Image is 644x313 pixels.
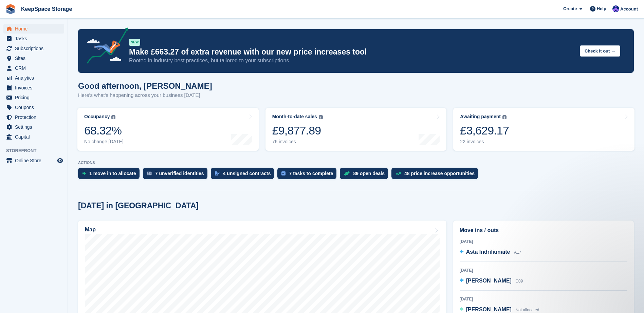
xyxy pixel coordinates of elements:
span: Online Store [15,156,56,165]
a: Month-to-date sales £9,877.89 76 invoices [265,108,447,151]
div: Awaiting payment [460,114,501,120]
a: Awaiting payment £3,629.17 22 invoices [453,108,634,151]
span: Tasks [15,34,56,43]
div: £9,877.89 [272,124,323,138]
div: 22 invoices [460,139,509,145]
span: C09 [515,279,523,284]
img: price-adjustments-announcement-icon-8257ccfd72463d97f412b2fc003d46551f7dbcb40ab6d574587a9cd5c0d94... [81,27,129,66]
h1: Good afternoon, [PERSON_NAME] [78,81,212,90]
a: menu [3,63,64,73]
div: 7 unverified identities [155,171,204,176]
a: menu [3,93,64,102]
span: [PERSON_NAME] [466,278,512,284]
a: Occupancy 68.32% No change [DATE] [77,108,259,151]
span: Home [15,24,56,34]
a: 1 move in to allocate [78,168,143,183]
span: Asta Indriliunaite [466,249,510,255]
span: Help [597,5,606,12]
img: icon-info-grey-7440780725fd019a000dd9b08b2336e03edf1995a4989e88bcd33f0948082b44.svg [319,115,323,119]
p: Rooted in industry best practices, but tailored to your subscriptions. [129,57,574,64]
span: Account [620,6,638,13]
h2: Map [85,227,96,233]
button: Check it out → [580,45,620,57]
div: No change [DATE] [84,139,124,145]
img: contract_signature_icon-13c848040528278c33f63329250d36e43548de30e8caae1d1a13099fd9432cc5.svg [215,171,220,175]
div: 89 open deals [353,171,385,176]
span: Storefront [6,147,68,154]
a: 4 unsigned contracts [211,168,278,183]
div: [DATE] [460,238,627,245]
img: price_increase_opportunities-93ffe204e8149a01c8c9dc8f82e8f89637d9d84a8eef4429ea346261dce0b2c0.svg [395,172,401,175]
a: menu [3,122,64,132]
p: Make £663.27 of extra revenue with our new price increases tool [129,47,574,57]
a: [PERSON_NAME] C09 [460,277,523,286]
img: Chloe Clark [612,5,619,12]
span: Not allocated [515,308,539,312]
span: Invoices [15,83,56,92]
div: £3,629.17 [460,124,509,138]
p: ACTIONS [78,161,634,165]
img: deal-1b604bf984904fb50ccaf53a9ad4b4a5d6e5aea283cecdc64d6e3604feb123c2.svg [344,171,350,176]
div: 48 price increase opportunities [404,171,475,176]
a: 7 tasks to complete [277,168,340,183]
div: [DATE] [460,267,627,273]
img: stora-icon-8386f47178a22dfd0bd8f6a31ec36ba5ce8667c1dd55bd0f319d3a0aa187defe.svg [5,4,16,14]
div: 76 invoices [272,139,323,145]
span: A17 [514,250,521,255]
span: CRM [15,63,56,73]
img: move_ins_to_allocate_icon-fdf77a2bb77ea45bf5b3d319d69a93e2d87916cf1d5bf7949dd705db3b84f3ca.svg [82,171,86,175]
h2: Move ins / outs [460,226,627,234]
span: Pricing [15,93,56,102]
a: Asta Indriliunaite A17 [460,248,521,257]
a: 7 unverified identities [143,168,211,183]
img: verify_identity-adf6edd0f0f0b5bbfe63781bf79b02c33cf7c696d77639b501bdc392416b5a36.svg [147,171,152,175]
a: 48 price increase opportunities [391,168,481,183]
a: menu [3,24,64,34]
img: icon-info-grey-7440780725fd019a000dd9b08b2336e03edf1995a4989e88bcd33f0948082b44.svg [111,115,115,119]
a: menu [3,83,64,92]
a: menu [3,44,64,53]
a: menu [3,34,64,43]
span: Analytics [15,73,56,83]
a: menu [3,54,64,63]
a: 89 open deals [340,168,391,183]
div: 1 move in to allocate [89,171,136,176]
a: Preview store [56,156,64,165]
a: menu [3,112,64,122]
div: 7 tasks to complete [289,171,333,176]
div: 4 unsigned contracts [223,171,271,176]
img: task-75834270c22a3079a89374b754ae025e5fb1db73e45f91037f5363f120a921f8.svg [281,171,286,175]
span: Settings [15,122,56,132]
a: menu [3,156,64,165]
p: Here's what's happening across your business [DATE] [78,91,212,99]
span: Coupons [15,103,56,112]
span: Sites [15,54,56,63]
span: Protection [15,112,56,122]
div: Month-to-date sales [272,114,317,120]
span: [PERSON_NAME] [466,307,512,312]
div: Occupancy [84,114,110,120]
span: Create [563,5,577,12]
div: [DATE] [460,296,627,302]
a: KeepSpace Storage [18,3,75,15]
div: NEW [129,39,140,46]
a: menu [3,103,64,112]
a: menu [3,132,64,142]
span: Capital [15,132,56,142]
img: icon-info-grey-7440780725fd019a000dd9b08b2336e03edf1995a4989e88bcd33f0948082b44.svg [502,115,507,119]
div: 68.32% [84,124,124,138]
a: menu [3,73,64,83]
span: Subscriptions [15,44,56,53]
h2: [DATE] in [GEOGRAPHIC_DATA] [78,201,199,210]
